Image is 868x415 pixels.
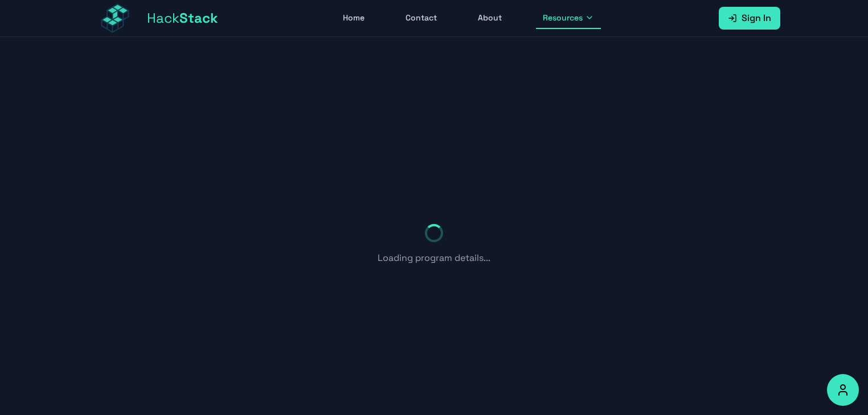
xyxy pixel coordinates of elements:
a: Sign In [719,7,780,30]
span: Stack [179,9,218,27]
span: Resources [543,12,583,23]
button: Resources [536,7,601,29]
a: About [471,7,509,29]
a: Home [336,7,371,29]
p: Loading program details... [378,251,490,265]
a: Contact [399,7,444,29]
button: Accessibility Options [827,374,859,406]
span: Hack [147,9,218,27]
span: Sign In [742,11,771,25]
